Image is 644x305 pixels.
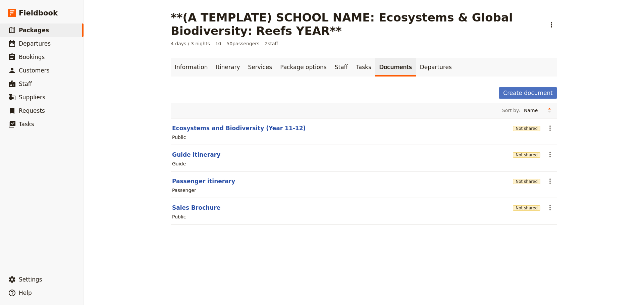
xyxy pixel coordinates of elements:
[502,107,520,114] span: Sort by:
[172,177,235,185] button: Passenger itinerary
[172,187,196,194] div: Passenger
[19,107,45,114] span: Requests
[244,58,276,77] a: Services
[544,149,556,160] button: Actions
[172,124,306,132] button: Ecosystems and Biodiversity (Year 11-12)
[499,87,557,99] button: Create document
[19,276,42,283] span: Settings
[544,175,556,187] button: Actions
[546,19,557,31] button: Actions
[19,81,32,87] span: Staff
[172,204,220,212] button: Sales Brochure
[375,58,416,77] a: Documents
[19,54,45,60] span: Bookings
[19,67,49,74] span: Customers
[513,126,540,131] button: Not shared
[19,94,45,101] span: Suppliers
[19,290,32,296] span: Help
[171,40,210,47] span: 4 days / 3 nights
[172,151,220,159] button: Guide itinerary
[352,58,375,77] a: Tasks
[19,40,51,47] span: Departures
[215,40,260,47] span: 10 – 50 passengers
[513,205,540,211] button: Not shared
[521,105,544,115] select: Sort by:
[172,213,186,220] div: Public
[416,58,456,77] a: Departures
[544,202,556,213] button: Actions
[513,152,540,158] button: Not shared
[171,11,542,38] h1: **(A TEMPLATE) SCHOOL NAME: Ecosystems & Global Biodiversity: Reefs YEAR**
[513,179,540,184] button: Not shared
[544,122,556,134] button: Actions
[19,8,58,18] span: Fieldbook
[544,105,554,115] button: Change sort direction
[276,58,330,77] a: Package options
[172,160,186,167] div: Guide
[171,58,212,77] a: Information
[19,27,49,34] span: Packages
[172,134,186,141] div: Public
[212,58,244,77] a: Itinerary
[265,40,278,47] span: 2 staff
[331,58,352,77] a: Staff
[19,121,34,128] span: Tasks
